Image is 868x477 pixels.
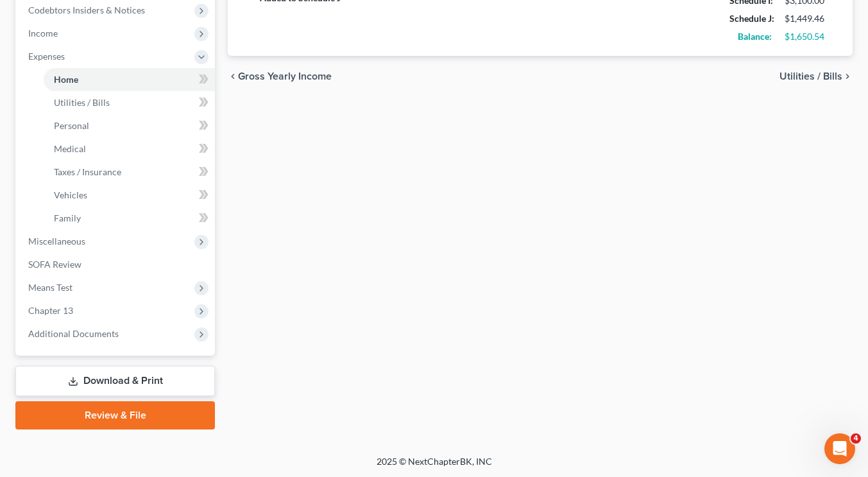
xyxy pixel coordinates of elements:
span: Taxes / Insurance [54,166,121,177]
span: Codebtors Insiders & Notices [28,4,145,15]
a: Taxes / Insurance [44,160,215,184]
a: Review & File [15,401,215,429]
a: SOFA Review [18,253,215,276]
span: Additional Documents [28,328,119,339]
strong: Schedule J: [729,13,774,24]
i: chevron_left [228,71,238,82]
a: Utilities / Bills [44,91,215,114]
a: Medical [44,137,215,160]
span: Home [54,74,78,85]
span: Income [28,28,58,39]
span: Medical [54,143,86,154]
a: Family [44,207,215,230]
span: SOFA Review [28,259,81,270]
button: chevron_left Gross Yearly Income [228,71,332,82]
a: Home [44,68,215,91]
span: Vehicles [54,189,87,200]
div: $1,650.54 [785,30,827,43]
a: Personal [44,114,215,137]
span: Gross Yearly Income [238,71,332,82]
iframe: Intercom live chat [824,433,855,464]
button: Utilities / Bills chevron_right [779,71,853,82]
span: Personal [54,120,89,131]
a: Vehicles [44,184,215,207]
span: Means Test [28,282,72,293]
span: Utilities / Bills [779,71,842,82]
i: chevron_right [842,71,853,82]
span: Chapter 13 [28,305,73,316]
span: 4 [851,433,861,444]
span: Expenses [28,51,65,62]
div: $1,449.46 [785,12,827,25]
span: Family [54,212,81,223]
strong: Balance: [738,31,772,42]
span: Miscellaneous [28,236,85,247]
a: Download & Print [15,366,215,396]
span: Utilities / Bills [54,97,110,108]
